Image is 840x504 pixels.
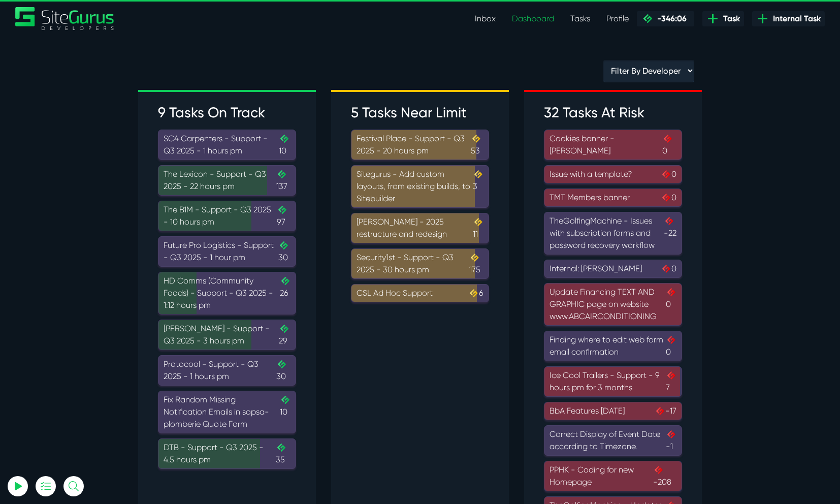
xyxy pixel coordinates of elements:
[276,442,290,466] span: 35
[550,192,676,204] div: TMT Members banner
[158,391,296,433] a: Fix Random Missing Notification Emails in sopsa-plomberie Quote Form10
[276,358,290,383] span: 30
[469,251,483,276] span: 175
[357,287,483,299] div: CSL Ad Hoc Support
[351,284,489,302] a: CSL Ad Hoc Support6
[277,204,290,228] span: 97
[468,287,483,299] span: 6
[473,216,483,240] span: 11
[158,130,296,160] a: SC4 Carpenters - Support - Q3 2025 - 1 hours pm10
[164,323,290,347] div: [PERSON_NAME] - Support - Q3 2025 - 3 hours pm
[662,133,676,157] span: 0
[357,133,483,157] div: Festival Place - Support - Q3 2025 - 20 hours pm
[550,133,676,157] div: Cookies banner - [PERSON_NAME]
[550,263,676,275] div: Internal: [PERSON_NAME]
[357,251,483,276] div: Security1st - Support - Q3 2025 - 30 hours pm
[544,283,682,326] a: Update Financing TEXT AND GRAPHIC page on website www.ABCAIRCONDITIONING0
[279,323,290,347] span: 29
[158,320,296,350] a: [PERSON_NAME] - Support - Q3 2025 - 3 hours pm29
[550,286,676,323] div: Update Financing TEXT AND GRAPHIC page on website www.ABCAIRCONDITIONING
[550,428,676,453] div: Correct Display of Event Date according to Timezone.
[544,260,682,278] a: Internal: [PERSON_NAME]0
[164,394,290,430] div: Fix Random Missing Notification Emails in sopsa-plomberie Quote Form
[467,9,504,29] a: Inbox
[158,104,296,121] h3: 9 Tasks On Track
[544,212,682,255] a: TheGolfingMachine - Issues with subscription forms and password recovery workflow-22
[473,168,483,205] span: 3
[351,130,489,160] a: Festival Place - Support - Q3 2025 - 20 hours pm53
[769,13,821,25] span: Internal Task
[351,165,489,208] a: Sitegurus - Add custom layouts, from existing builds, to Sitebuilder3
[164,442,290,466] div: DTB - Support - Q3 2025 - 4.5 hours pm
[544,425,682,456] a: Correct Display of Event Date according to Timezone.-1
[280,275,290,311] span: 26
[351,248,489,279] a: Security1st - Support - Q3 2025 - 30 hours pm175
[164,275,290,311] div: HD Comms (Community Foods) - Support - Q3 2025 - 1:12 hours pm
[661,263,676,275] span: 0
[752,11,825,26] a: Internal Task
[471,133,483,157] span: 53
[158,165,296,196] a: The Lexicon - Support - Q3 2025 - 22 hours pm137
[504,9,562,29] a: Dashboard
[544,104,682,121] h3: 32 Tasks At Risk
[164,133,290,157] div: SC4 Carpenters - Support - Q3 2025 - 1 hours pm
[550,168,676,180] div: Issue with a template?
[550,405,676,417] div: BbA Features [DATE]
[550,215,676,251] div: TheGolfingMachine - Issues with subscription forms and password recovery workflow
[666,334,676,358] span: 0
[278,239,290,264] span: 30
[544,165,682,183] a: Issue with a template?0
[158,201,296,231] a: The B1M - Support - Q3 2025 - 10 hours pm97
[550,369,676,394] div: Ice Cool Trailers - Support - 9 hours pm for 3 months
[637,11,694,26] a: -346:06
[164,168,290,193] div: The Lexicon - Support - Q3 2025 - 22 hours pm
[598,9,637,29] a: Profile
[544,402,682,420] a: BbA Features [DATE]-17
[351,104,489,121] h3: 5 Tasks Near Limit
[661,168,676,180] span: 0
[550,464,676,488] div: PPHK - Coding for new Homepage
[357,168,483,205] div: Sitegurus - Add custom layouts, from existing builds, to Sitebuilder
[164,204,290,228] div: The B1M - Support - Q3 2025 - 10 hours pm
[666,428,676,453] span: -1
[661,192,676,204] span: 0
[15,7,115,30] img: Sitegurus Logo
[15,7,115,30] a: SiteGurus
[164,239,290,264] div: Future Pro Logistics - Support - Q3 2025 - 1 hour pm
[158,438,296,469] a: DTB - Support - Q3 2025 - 4.5 hours pm35
[280,394,290,430] span: 10
[544,188,682,207] a: TMT Members banner0
[562,9,598,29] a: Tasks
[664,215,676,251] span: -22
[351,213,489,243] a: [PERSON_NAME] - 2025 restructure and redesign11
[719,13,740,25] span: Task
[655,405,676,417] span: -17
[158,236,296,267] a: Future Pro Logistics - Support - Q3 2025 - 1 hour pm30
[544,461,682,491] a: PPHK - Coding for new Homepage-208
[544,366,682,397] a: Ice Cool Trailers - Support - 9 hours pm for 3 months7
[544,130,682,160] a: Cookies banner - [PERSON_NAME]0
[666,369,676,394] span: 7
[158,355,296,386] a: Protocool - Support - Q3 2025 - 1 hours pm30
[550,334,676,358] div: Finding where to edit web form email confirmation
[702,11,744,26] a: Task
[544,331,682,361] a: Finding where to edit web form email confirmation0
[279,133,290,157] span: 10
[276,168,290,193] span: 137
[158,272,296,314] a: HD Comms (Community Foods) - Support - Q3 2025 - 1:12 hours pm26
[653,14,687,23] span: -346:06
[653,464,676,488] span: -208
[357,216,483,240] div: [PERSON_NAME] - 2025 restructure and redesign
[164,358,290,383] div: Protocool - Support - Q3 2025 - 1 hours pm
[666,286,676,323] span: 0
